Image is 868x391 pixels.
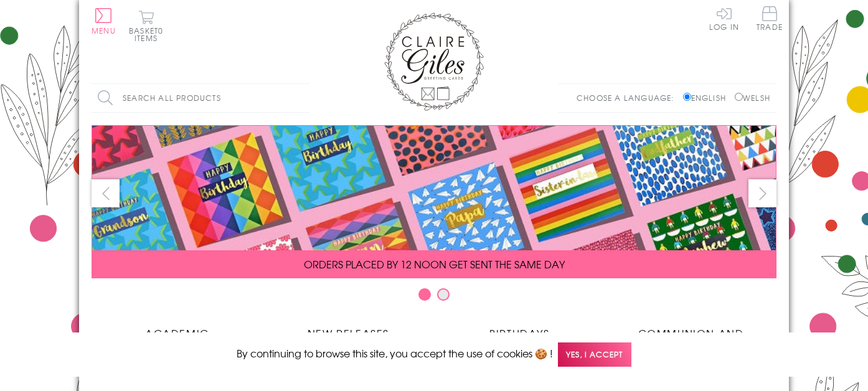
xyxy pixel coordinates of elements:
[434,316,605,341] a: Birthdays
[638,326,744,356] span: Communion and Confirmation
[308,326,389,341] span: New Releases
[92,8,116,34] button: Menu
[92,288,776,307] div: Carousel Pagination
[129,10,163,42] button: Basket0 items
[92,25,116,36] span: Menu
[558,342,631,367] span: Yes, I accept
[134,25,163,44] span: 0 items
[709,6,739,31] a: Log In
[683,92,732,103] label: English
[304,257,565,271] span: ORDERS PLACED BY 12 NOON GET SENT THE SAME DAY
[748,179,776,207] button: next
[418,288,431,301] button: Carousel Page 1 (Current Slide)
[605,316,776,356] a: Communion and Confirmation
[757,6,783,31] span: Trade
[92,316,263,341] a: Academic
[92,179,120,207] button: prev
[577,92,681,103] p: Choose a language:
[757,6,783,33] a: Trade
[735,92,770,103] label: Welsh
[437,288,450,301] button: Carousel Page 2
[489,326,549,341] span: Birthdays
[92,84,309,112] input: Search all products
[263,316,434,341] a: New Releases
[297,84,309,112] input: Search
[735,93,743,101] input: Welsh
[145,326,209,341] span: Academic
[384,12,484,111] img: Claire Giles Greetings Cards
[683,93,691,101] input: English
